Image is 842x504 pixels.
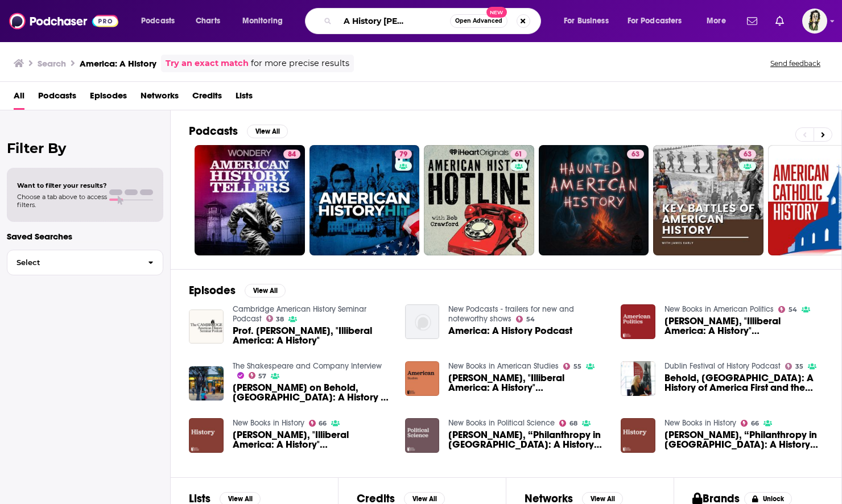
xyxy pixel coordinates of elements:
[664,304,774,314] a: New Books in American Politics
[664,430,823,449] a: Olivier Zunz, “Philanthropy in America: A History” (Princeton UP, 2014)
[742,11,762,31] a: Show notifications dropdown
[789,307,797,312] span: 54
[336,12,450,30] input: Search podcasts, credits, & more...
[802,9,827,34] img: User Profile
[189,309,224,344] img: Prof. Steven Hahn, "Illiberal America: A History"
[189,124,288,138] a: PodcastsView All
[249,372,267,379] a: 57
[448,326,572,336] a: America: A History Podcast
[664,316,823,336] a: Steven Hahn, "Illiberal America: A History" (Norton, 2024)
[319,421,327,426] span: 66
[188,12,227,30] a: Charts
[771,11,789,31] a: Show notifications dropdown
[258,374,266,379] span: 57
[38,58,66,69] h3: Search
[448,430,607,449] span: [PERSON_NAME], “Philanthropy in [GEOGRAPHIC_DATA]: A History” (Princeton UP, 2014)
[266,315,284,322] a: 38
[189,366,224,401] img: Sarah Churchwell on Behold, America: A History of America First and the American Dream
[778,306,797,313] a: 54
[80,58,156,69] h3: America: A History
[744,149,752,160] span: 63
[189,418,224,453] img: Steven Hahn, "Illiberal America: A History" (Norton, 2024)
[233,383,391,402] a: Sarah Churchwell on Behold, America: A History of America First and the American Dream
[395,150,412,159] a: 79
[236,86,253,110] a: Lists
[448,373,607,393] a: Steven Hahn, "Illiberal America: A History" (Norton, 2024)
[620,12,699,30] button: open menu
[195,145,305,255] a: 84
[399,149,407,160] span: 79
[785,363,803,370] a: 35
[133,12,189,30] button: open menu
[309,420,327,427] a: 66
[233,326,391,345] a: Prof. Steven Hahn, "Illiberal America: A History"
[233,361,382,371] a: The Shakespeare and Company Interview
[802,9,827,34] span: Logged in as poppyhat
[424,145,534,255] a: 61
[556,12,623,30] button: open menu
[569,421,577,426] span: 68
[233,304,366,324] a: Cambridge American History Seminar Podcast
[448,304,574,324] a: New Podcasts - trailers for new and noteworthy shows
[233,383,391,402] span: [PERSON_NAME] on Behold, [GEOGRAPHIC_DATA]: A History of America First and the American Dream
[7,250,163,275] button: Select
[627,150,644,159] a: 63
[17,181,107,189] span: Want to filter your results?
[631,149,639,160] span: 63
[699,12,740,30] button: open menu
[9,10,118,32] a: Podchaser - Follow, Share and Rate Podcasts
[196,13,220,29] span: Charts
[247,125,288,138] button: View All
[189,124,238,138] h2: Podcasts
[664,316,823,336] span: [PERSON_NAME], "Illiberal America: A History" ([GEOGRAPHIC_DATA], 2024)
[141,86,179,110] span: Networks
[510,150,527,159] a: 61
[90,86,127,110] a: Episodes
[276,317,284,322] span: 38
[707,13,726,29] span: More
[739,150,756,159] a: 63
[450,14,507,28] button: Open AdvancedNew
[486,7,507,18] span: New
[802,9,827,34] button: Show profile menu
[405,418,440,453] img: Olivier Zunz, “Philanthropy in America: A History” (Princeton UP, 2014)
[233,418,304,428] a: New Books in History
[233,430,391,449] span: [PERSON_NAME], "Illiberal America: A History" ([GEOGRAPHIC_DATA], 2024)
[664,430,823,449] span: [PERSON_NAME], “Philanthropy in [GEOGRAPHIC_DATA]: A History” (Princeton UP, 2014)
[516,316,535,323] a: 54
[405,361,440,396] img: Steven Hahn, "Illiberal America: A History" (Norton, 2024)
[621,418,655,453] img: Olivier Zunz, “Philanthropy in America: A History” (Princeton UP, 2014)
[17,193,107,209] span: Choose a tab above to access filters.
[242,13,283,29] span: Monitoring
[7,140,163,156] h2: Filter By
[573,364,581,369] span: 55
[448,418,555,428] a: New Books in Political Science
[309,145,420,255] a: 79
[621,304,655,339] img: Steven Hahn, "Illiberal America: A History" (Norton, 2024)
[526,317,535,322] span: 54
[405,304,440,339] img: America: A History Podcast
[234,12,298,30] button: open menu
[14,86,24,110] span: All
[38,86,76,110] a: Podcasts
[448,373,607,393] span: [PERSON_NAME], "Illiberal America: A History" ([GEOGRAPHIC_DATA], 2024)
[621,361,655,396] img: Behold, America: A History of America First and the American Dream
[233,326,391,345] span: Prof. [PERSON_NAME], "Illiberal America: A History"
[192,86,222,110] a: Credits
[795,364,803,369] span: 35
[455,18,502,24] span: Open Advanced
[664,361,781,371] a: Dublin Festival of History Podcast
[233,430,391,449] a: Steven Hahn, "Illiberal America: A History" (Norton, 2024)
